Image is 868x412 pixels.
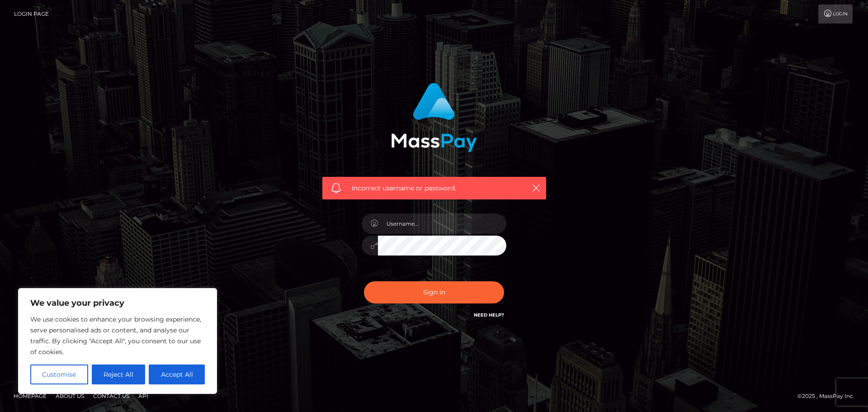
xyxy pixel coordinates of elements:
a: Homepage [10,389,50,403]
a: Login Page [14,5,49,24]
img: MassPay Login [391,83,477,152]
a: API [135,389,152,403]
a: Contact Us [90,389,133,403]
p: We value your privacy [30,298,205,308]
a: About Us [52,389,88,403]
a: Need Help? [474,312,504,318]
p: We use cookies to enhance your browsing experience, serve personalised ads or content, and analys... [30,314,205,357]
div: We value your privacy [18,288,217,394]
button: Accept All [149,365,205,384]
button: Sign in [364,281,504,303]
div: © 2025 , MassPay Inc. [797,391,861,401]
input: Username... [378,213,506,234]
button: Reject All [92,365,146,384]
button: Customise [30,365,88,384]
span: Incorrect username or password. [352,184,517,193]
a: Login [818,5,853,24]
